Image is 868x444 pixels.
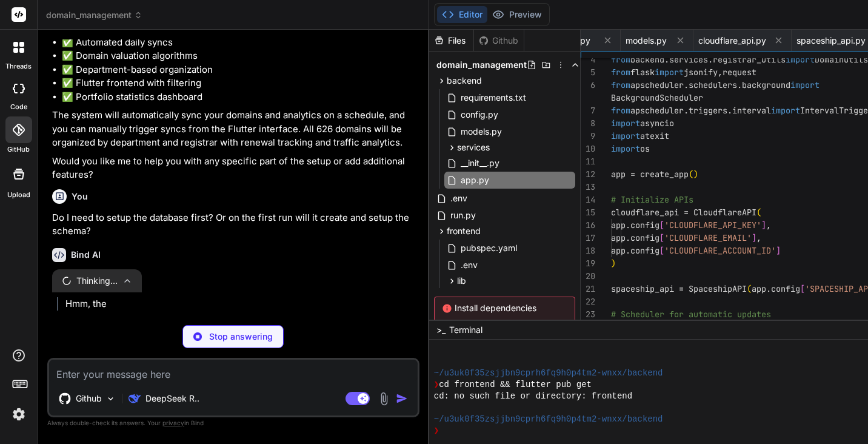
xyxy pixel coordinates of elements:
span: Thinking... [76,275,118,286]
span: flask [630,67,655,78]
div: 8 [581,117,595,130]
button: Preview [487,6,547,23]
span: , [766,220,771,230]
span: ~/u3uk0f35zsjjbn9cprh6fq9h0p4tm2-wnxx/backend [434,414,663,425]
h6: Bind AI [71,249,101,261]
span: atexit [640,130,669,141]
span: ] [752,232,756,243]
div: 14 [581,193,595,206]
span: from [611,67,630,78]
span: ~/u3uk0f35zsjjbn9cprh6fq9h0p4tm2-wnxx/backend [434,368,663,379]
span: cloudflare_api.py [698,35,766,47]
div: 16 [581,219,595,232]
li: ✅ Portfolio statistics dashboard [62,90,417,104]
span: Terminal [449,324,482,336]
div: 17 [581,232,595,244]
span: [ [800,283,805,294]
div: 15 [581,206,595,219]
span: , [718,67,723,78]
div: 6 [581,79,595,92]
span: privacy [162,419,184,426]
span: pubspec.yaml [459,241,518,255]
span: from [611,105,630,116]
div: Files [429,35,473,47]
span: apscheduler.triggers.interval [630,105,771,116]
span: BackgroundScheduler [611,92,703,103]
li: ✅ Automated daily syncs [62,36,417,50]
div: 7 [581,104,595,117]
div: 19 [581,257,595,270]
span: ] [776,245,781,256]
h6: You [72,190,88,203]
span: ❯ [434,379,439,391]
img: attachment [377,392,391,406]
span: [ [659,245,664,256]
span: .env [459,258,479,272]
p: Hmm, the [65,297,417,311]
span: cd frontend && flutter pub get [439,379,592,391]
span: import [611,130,640,141]
span: requirements.txt [459,90,527,105]
li: ✅ Flutter frontend with filtering [62,76,417,90]
button: Editor [437,6,487,23]
span: ) [611,258,616,269]
span: cd: no such file or directory: frontend [434,391,632,402]
span: models.py [626,35,667,47]
span: >_ [436,324,446,336]
p: Stop answering [209,331,273,343]
div: 12 [581,168,595,181]
span: domain_management [46,9,142,21]
span: import [771,105,800,116]
span: 'CLOUDFLARE_ACCOUNT_ID' [664,245,776,256]
span: config.py [459,107,499,122]
span: app.config [611,245,659,256]
label: code [10,102,27,112]
span: import [611,143,640,154]
p: Github [76,392,102,405]
span: ) [693,169,698,180]
span: asyncio [640,118,674,129]
span: 'CLOUDFLARE_API_KEY' [664,220,761,230]
span: # Scheduler for automatic updates [611,309,771,320]
span: 'CLOUDFLARE_EMAIL' [664,232,752,243]
span: import [611,118,640,129]
p: Do I need to setup the database first? Or on the first run will it create and setup the schema? [52,211,417,238]
span: models.py [459,124,503,139]
span: request [723,67,756,78]
p: The system will automatically sync your domains and analytics on a schedule, and you can manually... [52,109,417,150]
span: .env [449,191,469,206]
span: ( [756,207,761,218]
span: ( [689,169,693,180]
span: domain_management [436,59,527,71]
label: threads [5,61,32,72]
span: import [790,79,820,90]
span: [ [659,220,664,230]
img: icon [396,392,408,405]
img: Pick Models [105,394,116,404]
div: 20 [581,270,595,283]
span: app.py [459,173,490,187]
span: ] [761,220,766,230]
img: settings [8,404,29,425]
span: cloudflare_api = CloudflareAPI [611,207,756,218]
span: spaceship_api = SpaceshipAPI [611,283,747,294]
span: import [655,67,684,78]
span: # Initialize APIs [611,194,693,205]
span: ❯ [434,425,439,437]
span: [ [659,232,664,243]
span: Install dependencies [442,302,567,314]
span: __init__.py [459,156,501,170]
div: 22 [581,295,595,308]
span: backend [447,75,482,87]
span: apscheduler.schedulers.background [630,79,790,90]
span: app.config [752,283,800,294]
p: Always double-check its answers. Your in Bind [47,417,419,429]
div: 9 [581,130,595,143]
div: Github [474,35,524,47]
div: 11 [581,155,595,168]
button: Thinking... [52,269,142,292]
span: spaceship_api.py [796,35,866,47]
div: 18 [581,244,595,257]
span: services [457,141,490,153]
span: jsonify [684,67,718,78]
